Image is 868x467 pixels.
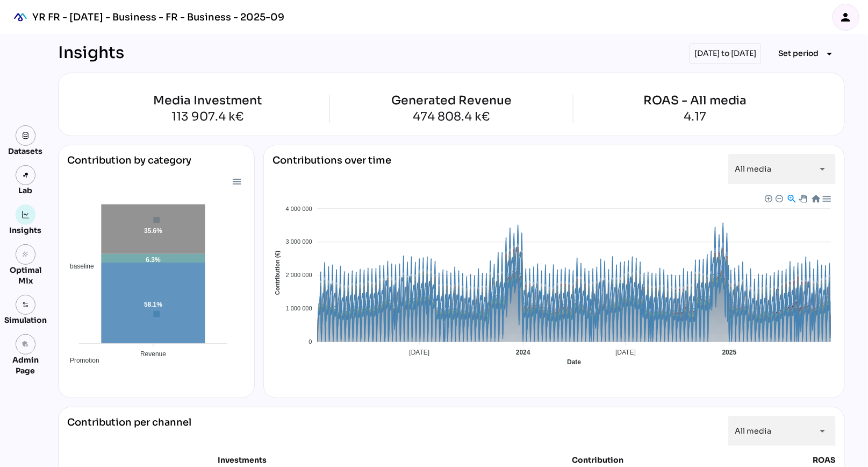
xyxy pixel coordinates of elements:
tspan: [DATE] [410,349,430,357]
tspan: 2025 [722,349,737,357]
tspan: 1 000 000 [286,305,312,312]
div: ROAS [813,455,836,465]
div: Contribution by category [67,154,246,175]
tspan: 4 000 000 [286,206,312,212]
tspan: 2 000 000 [286,272,312,279]
div: Reset Zoom [811,194,820,203]
i: person [840,11,852,24]
div: ROAS - All media [643,95,747,107]
div: 474 808.4 k€ [391,111,512,123]
div: Datasets [9,146,43,157]
tspan: [DATE] [615,349,636,357]
text: Date [567,358,581,366]
i: arrow_drop_down [823,47,836,60]
div: [DATE] to [DATE] [690,43,761,64]
img: lab.svg [22,172,30,179]
div: Menu [232,176,241,186]
div: Contributions over time [272,154,391,184]
div: Contribution per channel [67,416,191,446]
span: All media [735,164,771,174]
tspan: 2024 [516,349,530,357]
div: mediaROI [9,5,32,29]
button: Expand "Set period" [770,44,845,63]
div: 113 907.4 k€ [86,111,329,123]
img: graph.svg [22,211,30,218]
tspan: 3 000 000 [286,239,312,245]
div: Optimal Mix [4,265,47,286]
span: baseline [62,263,94,270]
img: settings.svg [22,301,30,309]
div: Menu [822,194,831,203]
div: Zoom Out [775,194,783,202]
span: All media [735,426,771,436]
div: Media Investment [86,95,329,107]
div: Lab [14,185,38,196]
i: arrow_drop_down [816,162,829,175]
div: 4.17 [643,111,747,123]
div: YR FR - [DATE] - Business - FR - Business - 2025-09 [32,11,284,24]
span: Set period [778,47,819,60]
div: Investments [67,455,417,465]
tspan: 0 [309,338,312,345]
div: Insights [10,225,42,236]
div: Insights [58,43,124,64]
i: arrow_drop_down [816,424,829,437]
img: data.svg [22,132,30,139]
tspan: Revenue [140,351,166,358]
div: Simulation [4,315,47,326]
div: Panning [799,195,806,201]
span: Promotion [62,357,99,364]
div: Generated Revenue [391,95,512,107]
div: Contribution [489,455,707,465]
text: Contribution (€) [274,251,281,295]
div: Selection Zoom [787,194,796,203]
i: grain [22,251,30,258]
div: Zoom In [764,194,772,202]
i: admin_panel_settings [22,341,30,348]
div: Admin Page [4,355,47,376]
